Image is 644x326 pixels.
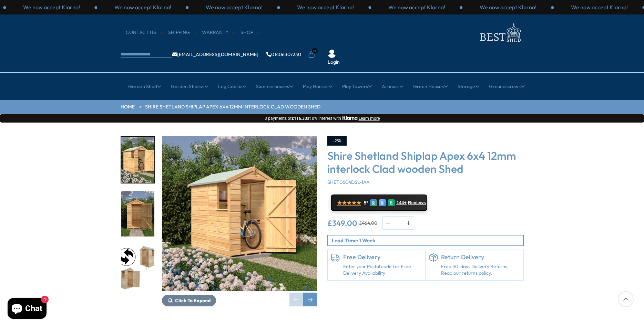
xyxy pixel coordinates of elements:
[408,200,426,206] span: Reviews
[162,136,317,291] img: Shire Shetland Shiplap Apex 6x4 12mm interlock Clad wooden Shed
[121,137,154,183] img: ShetlandShiplapApex6x425_Garden_LH_LIFE_cls_200x200.jpg
[441,263,520,277] p: Free 30-days Delivery Returns, Read our returns policy.
[312,48,318,54] span: 0
[476,21,524,44] img: logo
[188,3,280,11] div: 2 / 3
[379,199,386,206] div: E
[121,245,154,291] img: ShetlandShiplapApex6x425_swapoptions_200x200.jpg
[328,50,336,58] img: User Icon
[23,3,80,11] p: We now accept Klarna!
[168,29,197,36] a: Shipping
[162,295,216,306] button: Click To Expand
[121,190,155,238] div: 2 / 20
[480,3,536,11] p: We now accept Klarna!
[121,244,155,291] div: 3 / 20
[218,78,246,95] a: Log Cabins
[6,3,97,11] div: 3 / 3
[337,200,361,206] span: ★★★★★
[114,3,171,11] p: We now accept Klarna!
[327,179,370,185] span: SHET0604DSL-1AA
[128,78,161,95] a: Garden Shed
[256,78,293,95] a: Summerhouses
[388,199,395,206] div: R
[397,200,407,206] span: 144+
[206,3,263,11] p: We now accept Klarna!
[266,52,301,57] a: 01406307230
[289,293,303,306] div: Previous slide
[308,51,315,58] a: 0
[388,3,445,11] p: We now accept Klarna!
[126,29,163,36] a: CONTACT US
[370,199,377,206] div: G
[489,78,525,95] a: Groundscrews
[458,78,479,95] a: Storage
[121,191,154,237] img: ShetlandShiplapApex6x425_Garden_ENDOPENCLS_200x200.jpg
[331,194,427,211] a: ★★★★★ 5* G E R 144+ Reviews
[172,52,258,57] a: [EMAIL_ADDRESS][DOMAIN_NAME]
[327,149,524,176] h3: Shire Shetland Shiplap Apex 6x4 12mm interlock Clad wooden Shed
[121,104,135,111] a: HOME
[343,253,422,261] h6: Free Delivery
[343,263,422,277] a: Enter your Postal code for Free Delivery Availability
[97,3,188,11] div: 1 / 3
[241,29,260,36] a: Shop
[413,78,448,95] a: Green Houses
[171,78,208,95] a: Garden Studios
[462,3,554,11] div: 2 / 3
[145,104,320,111] a: Shire Shetland Shiplap Apex 6x4 12mm interlock Clad wooden Shed
[303,78,333,95] a: Play Houses
[382,78,403,95] a: Arbours
[571,3,628,11] p: We now accept Klarna!
[441,253,520,261] h6: Return Delivery
[332,237,523,244] p: Lead Time: 1 Week
[303,293,317,306] div: Next slide
[121,136,155,183] div: 1 / 20
[175,297,211,304] span: Click To Expand
[6,298,49,320] inbox-online-store-chat: Shopify online store chat
[162,136,317,306] div: 1 / 20
[327,219,357,227] ins: £349.00
[328,59,340,66] a: Login
[359,221,377,225] del: £464.00
[297,3,354,11] p: We now accept Klarna!
[342,78,372,95] a: Play Towers
[202,29,235,36] a: Warranty
[280,3,371,11] div: 3 / 3
[371,3,462,11] div: 1 / 3
[327,136,347,146] div: -25%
